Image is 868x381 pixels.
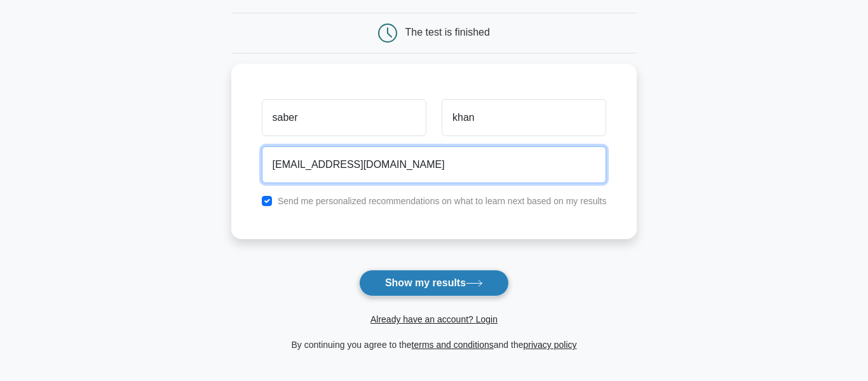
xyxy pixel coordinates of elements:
a: terms and conditions [412,340,494,350]
input: First name [262,99,426,136]
input: Email [262,146,607,183]
div: The test is finished [405,27,490,38]
div: By continuing you agree to the and the [224,337,645,352]
label: Send me personalized recommendations on what to learn next based on my results [278,196,607,206]
button: Show my results [359,270,509,296]
input: Last name [442,99,606,136]
a: Already have an account? Login [370,314,498,324]
a: privacy policy [524,340,577,350]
